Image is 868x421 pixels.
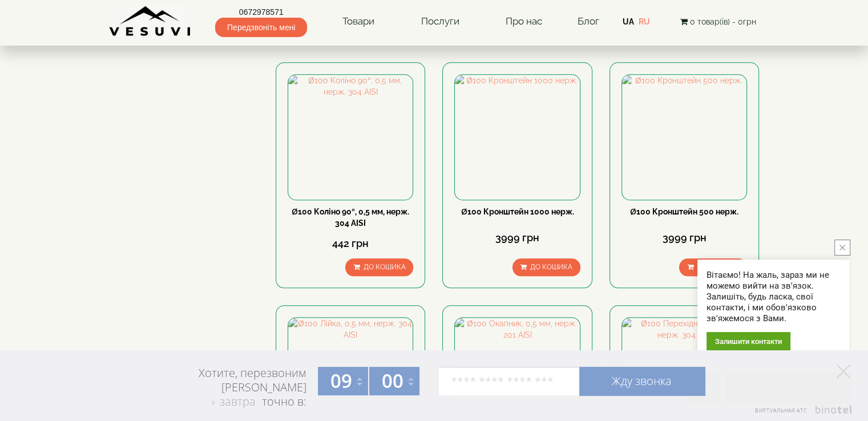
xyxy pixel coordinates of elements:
[331,9,386,35] a: Товари
[689,17,756,26] span: 0 товар(ів) - 0грн
[679,258,747,276] button: До кошика
[623,17,634,26] a: UA
[215,18,307,37] span: Передзвоніть мені
[454,230,580,245] div: 3999 грн
[755,407,808,414] span: Виртуальная АТС
[220,394,256,409] span: завтра
[577,15,599,27] a: Блог
[748,406,854,421] a: Виртуальная АТС
[622,75,746,199] img: Ø100 Кронштейн 500 нерж.
[676,15,759,28] button: 0 товар(ів) - 0грн
[382,368,403,394] span: 00
[579,367,705,395] a: Жду звонка
[330,368,352,394] span: 09
[292,207,409,228] a: Ø100 Коліно 90°, 0,5 мм, нерж. 304 AISI
[461,207,574,216] a: Ø100 Кронштейн 1000 нерж.
[155,366,306,410] div: Хотите, перезвоним [PERSON_NAME] точно в:
[455,75,579,199] img: Ø100 Кронштейн 1000 нерж.
[345,258,413,276] button: До кошика
[639,17,650,26] a: RU
[834,240,850,256] button: close button
[706,270,841,324] div: Вітаємо! На жаль, зараз ми не можемо вийти на зв'язок. Залишіть, будь ласка, свої контакти, і ми ...
[288,236,413,251] div: 442 грн
[530,263,572,271] span: До кошика
[409,9,470,35] a: Послуги
[706,332,790,351] div: Залишити контакти
[512,258,580,276] button: До кошика
[630,207,738,216] a: Ø100 Кронштейн 500 нерж.
[288,75,413,199] img: Ø100 Коліно 90°, 0,5 мм, нерж. 304 AISI
[215,6,307,18] a: 0672978571
[494,9,554,35] a: Про нас
[363,263,405,271] span: До кошика
[109,6,192,37] img: Завод VESUVI
[621,230,747,245] div: 3999 грн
